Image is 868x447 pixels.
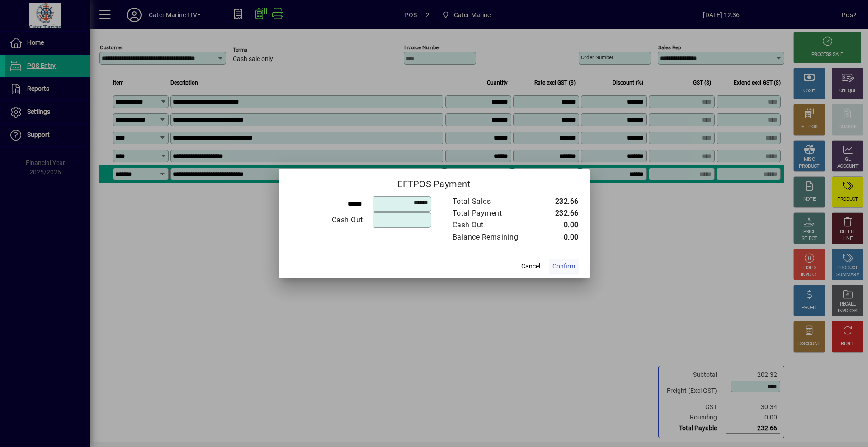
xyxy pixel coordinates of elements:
[516,259,545,275] button: Cancel
[538,207,579,219] td: 232.66
[538,196,579,207] td: 232.66
[552,262,575,271] span: Confirm
[453,232,528,243] div: Balance Remaining
[452,196,538,207] td: Total Sales
[453,220,528,231] div: Cash Out
[279,169,590,195] h2: EFTPOS Payment
[538,219,579,231] td: 0.00
[452,207,538,219] td: Total Payment
[290,215,363,226] div: Cash Out
[549,259,579,275] button: Confirm
[521,262,540,271] span: Cancel
[538,231,579,243] td: 0.00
